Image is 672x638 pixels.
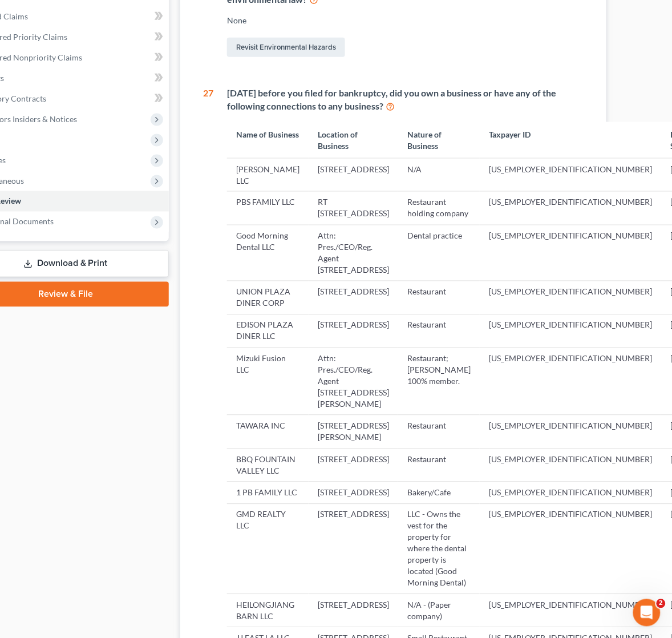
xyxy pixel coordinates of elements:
[227,504,309,594] td: GMD REALTY LLC
[398,595,480,628] td: N/A - (Paper company)
[398,449,480,482] td: Restaurant
[480,192,661,225] td: [US_EMPLOYER_IDENTIFICATION_NUMBER]
[309,348,398,415] td: Attn: Pres./CEO/Reg. Agent [STREET_ADDRESS][PERSON_NAME]
[480,415,661,449] td: [US_EMPLOYER_IDENTIFICATION_NUMBER]
[480,225,661,281] td: [US_EMPLOYER_IDENTIFICATION_NUMBER]
[309,122,398,158] th: Location of Business
[227,159,309,192] td: [PERSON_NAME] LLC
[480,159,661,192] td: [US_EMPLOYER_IDENTIFICATION_NUMBER]
[227,314,309,348] td: EDISON PLAZA DINER LLC
[309,415,398,449] td: [STREET_ADDRESS][PERSON_NAME]
[309,595,398,628] td: [STREET_ADDRESS]
[480,122,661,158] th: Taxpayer ID
[398,482,480,504] td: Bakery/Cafe
[480,281,661,314] td: [US_EMPLOYER_IDENTIFICATION_NUMBER]
[398,159,480,192] td: N/A
[227,87,594,113] div: [DATE] before you filed for bankruptcy, did you own a business or have any of the following conne...
[309,281,398,314] td: [STREET_ADDRESS]
[480,482,661,504] td: [US_EMPLOYER_IDENTIFICATION_NUMBER]
[227,281,309,314] td: UNION PLAZA DINER CORP
[398,314,480,348] td: Restaurant
[398,504,480,594] td: LLC - Owns the vest for the property for where the dental property is located (Good Morning Dental)
[398,122,480,158] th: Nature of Business
[227,15,584,26] div: None
[398,225,480,281] td: Dental practice
[227,348,309,415] td: Mizuki Fusion LLC
[309,159,398,192] td: [STREET_ADDRESS]
[480,348,661,415] td: [US_EMPLOYER_IDENTIFICATION_NUMBER]
[398,192,480,225] td: Restaurant holding company
[309,449,398,482] td: [STREET_ADDRESS]
[227,482,309,504] td: 1 PB FAMILY LLC
[480,314,661,348] td: [US_EMPLOYER_IDENTIFICATION_NUMBER]
[309,314,398,348] td: [STREET_ADDRESS]
[309,225,398,281] td: Attn: Pres./CEO/Reg. Agent [STREET_ADDRESS]
[633,599,661,627] iframe: Intercom live chat
[227,38,345,57] a: Revisit Environmental Hazards
[398,415,480,449] td: Restaurant
[227,595,309,628] td: HEILONGJIANG BARN LLC
[227,122,309,158] th: Name of Business
[227,449,309,482] td: BBQ FOUNTAIN VALLEY LLC
[398,281,480,314] td: Restaurant
[227,225,309,281] td: Good Morning Dental LLC
[480,595,661,628] td: [US_EMPLOYER_IDENTIFICATION_NUMBER]
[398,348,480,415] td: Restaurant; [PERSON_NAME] 100% member.
[309,192,398,225] td: RT [STREET_ADDRESS]
[227,192,309,225] td: PBS FAMILY LLC
[657,599,666,608] span: 2
[480,449,661,482] td: [US_EMPLOYER_IDENTIFICATION_NUMBER]
[309,482,398,504] td: [STREET_ADDRESS]
[227,415,309,449] td: TAWARA INC
[309,504,398,594] td: [STREET_ADDRESS]
[480,504,661,594] td: [US_EMPLOYER_IDENTIFICATION_NUMBER]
